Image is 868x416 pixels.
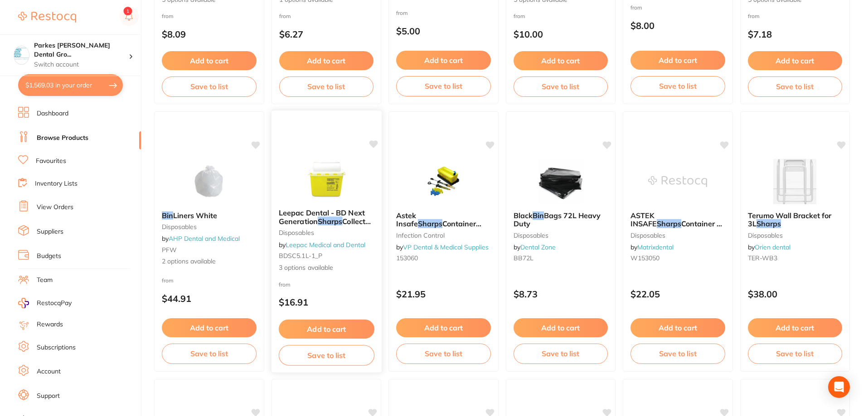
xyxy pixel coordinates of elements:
em: Sharps [657,219,681,228]
a: Matrixdental [637,243,674,251]
a: AHP Dental and Medical [169,234,240,243]
span: PFW [162,246,177,254]
span: from [162,13,174,19]
button: Save to list [748,344,843,363]
a: Support [37,392,60,401]
img: Astek Insafe Sharps Container Base [414,159,473,204]
span: BDSC5.1L-1_P [278,252,322,260]
button: Add to cart [396,51,491,70]
button: Save to list [279,77,374,96]
span: ASTEK INSAFE [630,211,657,228]
a: View Orders [37,203,73,212]
img: Black Bin Bags 72L Heavy Duty [531,159,590,204]
span: Black [514,211,533,220]
img: RestocqPay [18,298,29,308]
img: Bin Liners White [179,159,238,204]
span: 153060 [396,254,418,262]
span: Astek Insafe [396,211,418,228]
button: Save to list [514,344,608,363]
span: from [162,277,174,284]
p: $10.00 [514,29,608,39]
em: Bin [162,211,173,220]
button: Save to list [514,77,608,96]
span: Liners White [173,211,217,220]
span: Container 1 Litre [630,219,722,236]
button: Add to cart [162,318,257,337]
button: Add to cart [162,51,257,70]
span: from [278,281,290,287]
span: by [396,243,489,251]
span: BB72L [514,254,533,262]
span: from [396,10,408,16]
em: Sharps [756,219,781,228]
p: $6.27 [279,29,374,39]
a: Restocq Logo [18,7,76,28]
span: from [748,13,760,19]
a: Dashboard [37,109,68,118]
em: Bin [533,211,544,220]
span: Terumo Wall Bracket for 3L [748,211,831,228]
img: Terumo Wall Bracket for 3L Sharps [766,159,824,204]
button: Add to cart [630,318,725,337]
p: $16.91 [278,297,374,307]
span: Bags 72L Heavy Duty [514,211,601,228]
b: Terumo Wall Bracket for 3L Sharps [748,211,843,228]
p: $22.05 [630,289,725,299]
b: Black Bin Bags 72L Heavy Duty [514,211,608,228]
button: Save to list [630,344,725,363]
div: Open Intercom Messenger [828,376,850,398]
button: Add to cart [514,51,608,70]
span: Container Base [396,219,481,236]
p: $8.73 [514,289,608,299]
button: Add to cart [396,318,491,337]
em: Sharps [317,216,342,225]
span: RestocqPay [37,299,72,308]
button: $1,569.03 in your order [18,74,123,96]
img: ASTEK INSAFE Sharps Container 1 Litre [648,159,707,204]
h4: Parkes Baker Dental Group [34,41,129,59]
em: Sharps [418,219,442,228]
a: Orien dental [755,243,790,251]
button: Add to cart [279,51,374,70]
a: Favourites [36,157,66,166]
img: Parkes Baker Dental Group [14,46,29,61]
button: Add to cart [630,51,725,70]
p: $38.00 [748,289,843,299]
span: 2 options available [162,257,257,266]
img: Restocq Logo [18,12,76,23]
p: $8.00 [630,20,725,31]
span: Leepac Dental - BD Next Generation [278,208,364,226]
p: $8.09 [162,29,257,39]
button: Add to cart [748,318,843,337]
span: TER-WB3 [748,254,777,262]
a: Dental Zone [520,243,556,251]
a: Account [37,367,61,376]
a: RestocqPay [18,298,72,308]
button: Save to list [278,345,374,365]
b: Astek Insafe Sharps Container Base [396,211,491,228]
b: Leepac Dental - BD Next Generation Sharps Collectors - High Quality Dental Product [278,209,374,225]
span: W153050 [630,254,659,262]
img: Leepac Dental - BD Next Generation Sharps Collectors - High Quality Dental Product [296,156,356,201]
button: Add to cart [514,318,608,337]
a: Inventory Lists [35,179,78,188]
b: ASTEK INSAFE Sharps Container 1 Litre [630,211,725,228]
p: $7.18 [748,29,843,39]
a: Budgets [37,252,61,261]
a: Leepac Medical and Dental [286,240,365,249]
small: disposables [278,229,374,236]
span: 3 options available [278,263,374,272]
button: Save to list [162,77,257,96]
a: Rewards [37,320,63,329]
span: by [514,243,556,251]
button: Save to list [396,344,491,363]
span: from [279,13,291,19]
a: Suppliers [37,227,63,236]
span: by [278,240,365,249]
button: Save to list [748,77,843,96]
a: VP Dental & Medical Supplies [403,243,489,251]
span: from [630,4,642,11]
a: Team [37,276,53,285]
p: $21.95 [396,289,491,299]
a: Browse Products [37,134,88,143]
